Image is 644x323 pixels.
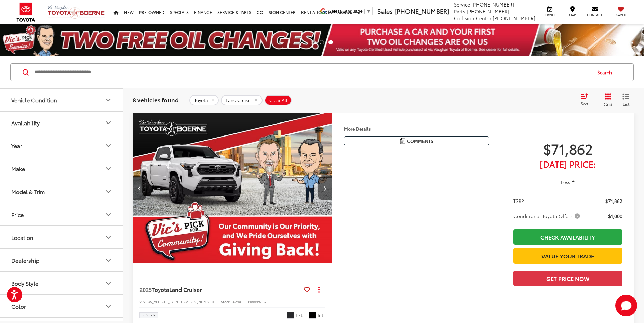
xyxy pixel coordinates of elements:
[454,8,465,15] span: Parts
[287,312,294,319] span: Underground
[104,302,112,310] div: Color
[513,212,581,219] span: Conditional Toyota Offers
[169,285,202,293] span: Land Cruiser
[296,312,304,319] span: Ext.
[608,212,622,219] span: $1,000
[132,113,332,263] img: 2025 Toyota Land Cruiser FT4WD
[407,138,433,144] span: Comments
[221,95,263,105] button: remove Land%20Cruiser
[265,95,292,105] button: Clear All
[561,179,570,185] span: Less
[11,303,26,309] div: Color
[513,229,622,245] a: Check Availability
[194,98,208,103] span: Toyota
[604,101,612,107] span: Grid
[104,256,112,264] div: Dealership
[139,286,301,293] a: 2025ToyotaLand Cruiser
[344,136,489,145] button: Comments
[104,279,112,287] div: Body Style
[104,233,112,242] div: Location
[47,5,105,19] img: Vic Vaughan Toyota of Boerne
[313,284,325,296] button: Actions
[400,138,405,144] img: Comments
[139,285,152,293] span: 2025
[328,9,363,14] span: Select Language
[11,165,25,172] div: Make
[467,8,509,15] span: [PHONE_NUMBER]
[34,64,591,80] input: Search by Make, Model, or Keyword
[614,13,629,17] span: Saved
[622,101,629,106] span: List
[596,93,617,107] button: Grid View
[259,299,267,304] span: 6167
[11,119,40,126] div: Availability
[513,248,622,263] a: Value Your Trade
[513,271,622,286] button: Get Price Now
[0,89,123,111] button: Vehicle ConditionVehicle Condition
[221,299,231,304] span: Stock:
[11,188,45,195] div: Model & Trim
[0,203,123,225] button: PricePrice
[11,211,24,218] div: Price
[132,113,332,263] div: 2025 Toyota Land Cruiser Land Cruiser 4
[558,176,578,188] button: Less
[565,13,580,17] span: Map
[104,96,112,104] div: Vehicle Condition
[11,142,22,149] div: Year
[0,272,123,294] button: Body StyleBody Style
[104,210,112,219] div: Price
[615,295,637,316] button: Toggle Chat Window
[493,15,535,22] span: [PHONE_NUMBER]
[133,176,146,200] button: Previous image
[0,295,123,317] button: ColorColor
[471,1,514,8] span: [PHONE_NUMBER]
[377,7,393,15] span: Sales
[142,313,155,317] span: In Stock
[581,101,588,106] span: Sort
[104,188,112,196] div: Model & Trim
[513,197,525,204] span: TSRP:
[394,7,449,15] span: [PHONE_NUMBER]
[104,119,112,127] div: Availability
[11,96,57,103] div: Vehicle Condition
[513,140,622,157] span: $71,862
[146,299,214,304] span: [US_VEHICLE_IDENTIFICATION_NUMBER]
[0,180,123,203] button: Model & TrimModel & Trim
[454,1,470,8] span: Service
[231,299,241,304] span: 54290
[152,285,169,293] span: Toyota
[248,299,259,304] span: Model:
[104,142,112,150] div: Year
[617,93,634,107] button: List View
[587,13,602,17] span: Contact
[542,13,558,17] span: Service
[318,176,332,200] button: Next image
[591,64,622,81] button: Search
[513,160,622,167] span: [DATE] Price:
[318,287,320,292] span: dropdown dots
[104,165,112,173] div: Make
[318,312,325,319] span: Int.
[11,234,33,241] div: Location
[0,157,123,180] button: MakeMake
[309,312,316,319] span: Black Leather
[133,95,179,104] span: 8 vehicles found
[0,226,123,248] button: LocationLocation
[454,15,491,22] span: Collision Center
[615,295,637,316] svg: Start Chat
[0,134,123,157] button: YearYear
[11,280,38,286] div: Body Style
[366,9,371,14] span: ▼
[11,257,39,263] div: Dealership
[513,212,582,219] button: Conditional Toyota Offers
[269,98,287,103] span: Clear All
[132,113,332,263] a: 2025 Toyota Land Cruiser FT4WD2025 Toyota Land Cruiser FT4WD2025 Toyota Land Cruiser FT4WD2025 To...
[0,112,123,134] button: AvailabilityAvailability
[605,197,622,204] span: $71,862
[344,126,489,131] h4: More Details
[577,93,596,107] button: Select sort value
[139,299,146,304] span: VIN:
[0,249,123,271] button: DealershipDealership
